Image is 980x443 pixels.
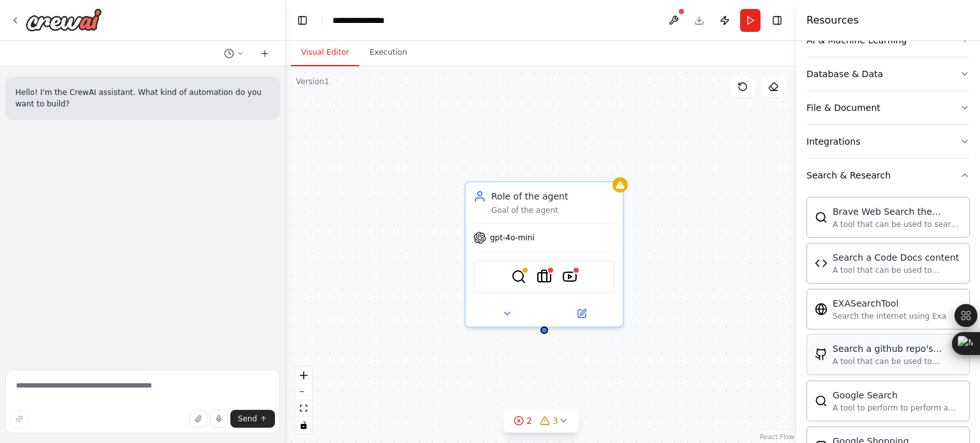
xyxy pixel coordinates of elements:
[815,303,828,316] img: Exasearchtool
[511,269,526,284] img: SerpApiGoogleSearchTool
[815,395,828,407] img: Serpapigooglesearchtool
[833,403,961,413] div: A tool to perform to perform a Google search with a search_query.
[491,190,615,203] div: Role of the agent
[833,389,961,402] div: Google Search
[806,169,891,182] div: Search & Research
[806,13,859,28] h4: Resources
[537,269,552,284] img: SerplyJobSearchTool
[833,265,961,275] div: A tool that can be used to semantic search a query from a Code Docs content.
[490,233,535,243] span: gpt-4o-mini
[295,417,312,433] button: toggle interactivity
[230,410,275,428] button: Send
[503,409,579,433] button: 23
[815,257,828,270] img: Codedocssearchtool
[768,11,786,29] button: Hide right sidebar
[806,57,970,91] button: Database & Data
[833,297,946,310] div: EXASearchTool
[526,414,532,427] span: 2
[295,400,312,417] button: fit view
[238,414,257,424] span: Send
[332,14,396,27] nav: breadcrumb
[833,311,946,321] div: Search the internet using Exa
[293,11,311,29] button: Hide left sidebar
[833,219,961,229] div: A tool that can be used to search the internet with a search_query.
[295,367,312,384] button: zoom in
[291,40,359,66] button: Visual Editor
[464,181,624,328] div: Role of the agentGoal of the agentgpt-4o-miniSerpApiGoogleSearchToolSerplyJobSearchToolYoutubeVid...
[806,135,860,148] div: Integrations
[15,87,270,110] p: Hello! I'm the CrewAI assistant. What kind of automation do you want to build?
[491,205,615,215] div: Goal of the agent
[219,46,249,61] button: Switch to previous chat
[833,342,961,355] div: Search a github repo's content
[806,159,970,192] button: Search & Research
[815,348,828,361] img: Githubsearchtool
[760,433,794,440] a: React Flow attribution
[806,91,970,124] button: File & Document
[189,410,207,428] button: Upload files
[562,269,577,284] img: YoutubeVideoSearchTool
[10,410,28,428] button: Improve this prompt
[255,46,275,61] button: Start a new chat
[833,251,961,264] div: Search a Code Docs content
[833,356,961,367] div: A tool that can be used to semantic search a query from a github repo's content. This is not the ...
[553,414,558,427] span: 3
[26,8,102,31] img: Logo
[806,68,883,80] div: Database & Data
[806,125,970,158] button: Integrations
[833,205,961,218] div: Brave Web Search the internet
[359,40,417,66] button: Execution
[815,211,828,224] img: Bravesearchtool
[296,76,329,87] div: Version 1
[546,306,618,321] button: Open in side panel
[806,101,880,114] div: File & Document
[295,367,312,433] div: React Flow controls
[295,384,312,400] button: zoom out
[210,410,228,428] button: Click to speak your automation idea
